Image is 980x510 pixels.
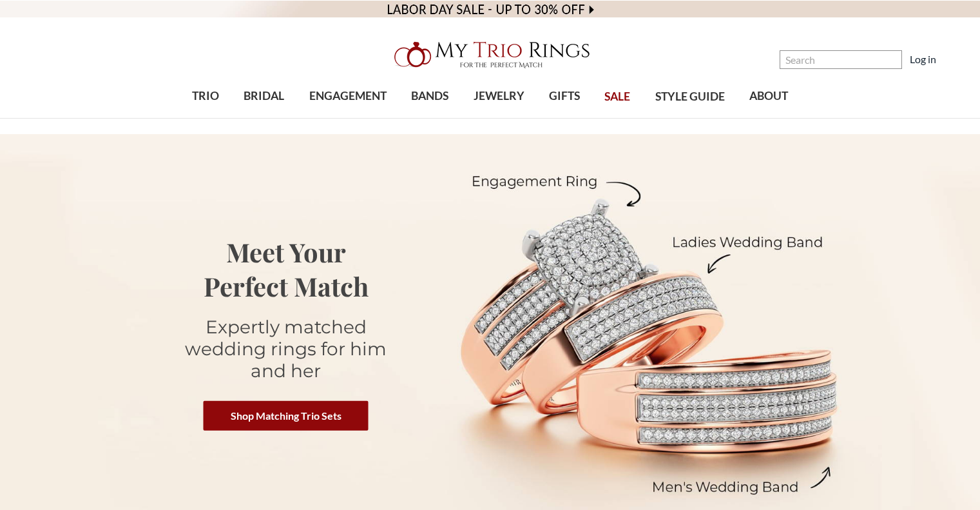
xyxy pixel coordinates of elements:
[461,75,536,117] a: JEWELRY
[537,75,592,117] a: GIFTS
[297,75,399,117] a: ENGAGEMENT
[492,117,505,119] button: submenu toggle
[604,88,630,105] span: SALE
[474,88,524,104] span: JEWELRY
[944,52,965,67] a: Cart with 0 items
[258,117,271,119] button: submenu toggle
[204,400,369,430] a: Shop Matching Trio Sets
[910,52,936,67] a: Log in
[558,117,571,119] button: submenu toggle
[199,117,212,119] button: submenu toggle
[231,75,296,117] a: BRIDAL
[387,34,593,75] img: My Trio Rings
[592,76,642,118] a: SALE
[341,117,354,119] button: submenu toggle
[309,88,387,104] span: ENGAGEMENT
[642,76,736,118] a: STYLE GUIDE
[192,88,219,104] span: TRIO
[411,88,448,104] span: BANDS
[944,54,957,66] svg: cart.cart_preview
[244,88,284,104] span: BRIDAL
[423,117,436,119] button: submenu toggle
[180,75,231,117] a: TRIO
[780,50,902,69] input: Search
[655,88,725,105] span: STYLE GUIDE
[284,34,696,75] a: My Trio Rings
[549,88,580,104] span: GIFTS
[399,75,461,117] a: BANDS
